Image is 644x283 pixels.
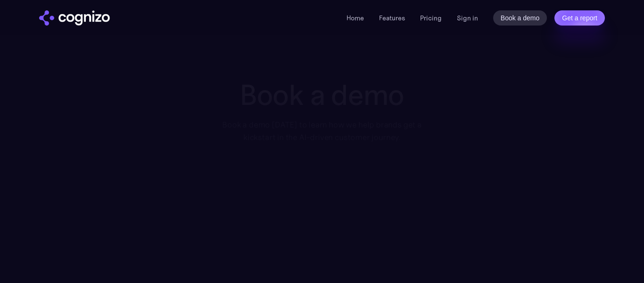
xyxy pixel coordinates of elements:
[210,79,434,111] h1: Book a demo
[210,119,434,144] div: Book a demo [DATE] to learn how we help brands get a kickstart in the AI-driven customer journey.
[493,10,547,26] a: Book a demo
[554,10,605,26] a: Get a report
[39,10,110,26] a: home
[347,14,364,22] a: Home
[39,10,110,26] img: cognizo logo
[420,14,442,22] a: Pricing
[379,14,405,22] a: Features
[457,12,478,24] a: Sign in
